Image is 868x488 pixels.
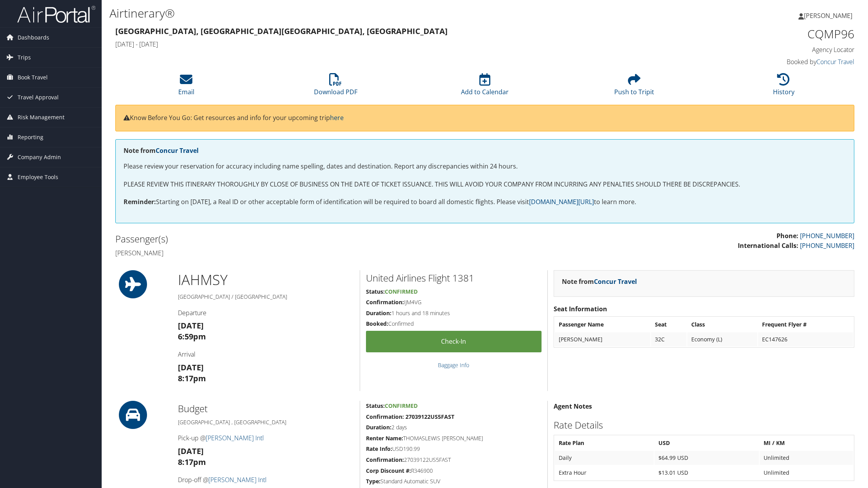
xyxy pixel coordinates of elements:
td: Daily [555,451,654,465]
strong: Confirmation: [366,456,404,463]
h2: Budget [178,402,354,415]
td: Unlimited [760,466,853,480]
strong: [DATE] [178,362,204,373]
h1: Airtinerary® [109,5,610,22]
td: Extra Hour [555,466,654,480]
td: EC147626 [758,332,853,346]
strong: Type: [366,477,380,485]
p: Please review your reservation for accuracy including name spelling, dates and destination. Repor... [124,161,846,172]
span: Dashboards [18,28,49,47]
p: Know Before You Go: Get resources and info for your upcoming trip [124,113,846,123]
td: Unlimited [760,451,853,465]
a: [PERSON_NAME] Intl [208,475,267,484]
th: USD [655,436,759,450]
strong: Note from [124,146,199,155]
h5: USD190.99 [366,445,542,453]
h1: CQMP96 [678,26,854,42]
strong: Corp Discount #: [366,467,411,474]
td: Economy (L) [687,332,757,346]
strong: Renter Name: [366,434,403,442]
a: Concur Travel [156,146,199,155]
strong: Reminder: [124,197,156,206]
h4: [DATE] - [DATE] [115,40,667,48]
strong: Duration: [366,423,391,431]
h5: [GEOGRAPHIC_DATA] , [GEOGRAPHIC_DATA] [178,418,354,426]
span: Book Travel [18,68,48,87]
strong: Booked: [366,320,388,327]
strong: 6:59pm [178,331,206,342]
span: Confirmed [385,288,418,295]
a: Check-in [366,331,542,352]
h5: 27039122US5FAST [366,456,542,464]
strong: 8:17pm [178,373,206,384]
a: Concur Travel [816,57,854,66]
h1: IAH MSY [178,270,354,290]
h5: 2 days [366,423,542,431]
strong: Confirmation: [366,298,404,306]
th: Passenger Name [555,318,650,332]
th: MI / KM [760,436,853,450]
h4: Pick-up @ [178,434,354,442]
a: Email [178,77,194,96]
strong: International Calls: [738,241,798,250]
a: Baggage Info [438,361,469,369]
a: [PHONE_NUMBER] [800,231,854,240]
td: [PERSON_NAME] [555,332,650,346]
strong: [GEOGRAPHIC_DATA], [GEOGRAPHIC_DATA] [GEOGRAPHIC_DATA], [GEOGRAPHIC_DATA] [115,26,448,36]
span: Travel Approval [18,88,59,107]
strong: [DATE] [178,320,204,331]
span: Trips [18,48,31,67]
th: Seat [651,318,687,332]
h4: Arrival [178,350,354,359]
strong: Agent Notes [554,402,592,411]
strong: Note from [562,277,637,286]
p: Starting on [DATE], a Real ID or other acceptable form of identification will be required to boar... [124,197,846,207]
strong: Phone: [777,231,798,240]
td: $64.99 USD [655,451,759,465]
a: Add to Calendar [461,77,509,96]
th: Rate Plan [555,436,654,450]
a: here [330,113,344,122]
th: Class [687,318,757,332]
h2: Passenger(s) [115,232,479,246]
h5: [GEOGRAPHIC_DATA] / [GEOGRAPHIC_DATA] [178,293,354,301]
a: [PHONE_NUMBER] [800,241,854,250]
span: Confirmed [385,402,418,409]
h5: 1 hours and 18 minutes [366,309,542,317]
h4: [PERSON_NAME] [115,249,479,257]
th: Frequent Flyer # [758,318,853,332]
img: airportal-logo.png [17,5,95,23]
h4: Departure [178,309,354,317]
a: [PERSON_NAME] [798,4,860,27]
strong: Seat Information [554,305,607,313]
a: Push to Tripit [614,77,654,96]
h5: THOMASLEWIS [PERSON_NAME] [366,434,542,442]
h4: Agency Locator [678,45,854,54]
td: 32C [651,332,687,346]
h5: Confirmed [366,320,542,328]
h5: R346900 [366,467,542,475]
strong: Rate Info: [366,445,392,452]
a: Concur Travel [594,277,637,286]
span: [PERSON_NAME] [804,11,852,20]
strong: Status: [366,402,385,409]
strong: Duration: [366,309,391,317]
h4: Drop-off @ [178,475,354,484]
td: $13.01 USD [655,466,759,480]
span: Reporting [18,127,43,147]
h5: IJM4VG [366,298,542,306]
strong: Status: [366,288,385,295]
h4: Booked by [678,57,854,66]
strong: 8:17pm [178,457,206,467]
p: PLEASE REVIEW THIS ITINERARY THOROUGHLY BY CLOSE OF BUSINESS ON THE DATE OF TICKET ISSUANCE. THIS... [124,179,846,190]
a: History [773,77,794,96]
span: Company Admin [18,147,61,167]
a: [PERSON_NAME] Intl [206,434,264,442]
strong: Confirmation: 27039122US5FAST [366,413,454,420]
h5: Standard Automatic SUV [366,477,542,485]
a: Download PDF [314,77,357,96]
h2: Rate Details [554,418,854,432]
a: [DOMAIN_NAME][URL] [529,197,594,206]
span: Employee Tools [18,167,58,187]
span: Risk Management [18,108,65,127]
